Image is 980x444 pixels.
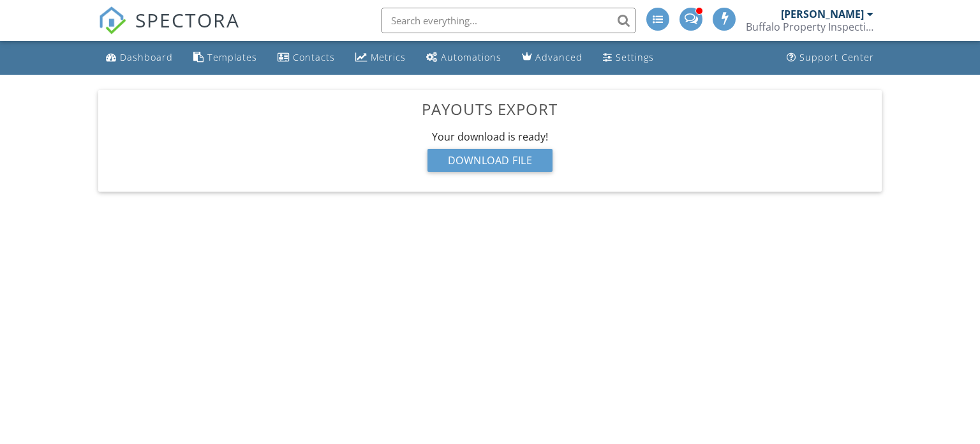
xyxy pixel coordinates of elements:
a: Contacts [272,46,340,70]
a: Advanced [517,46,588,70]
div: Dashboard [120,51,173,63]
span: SPECTORA [135,6,240,33]
a: Metrics [350,46,411,70]
div: Your download is ready! [108,130,872,144]
div: Download File [427,149,553,172]
div: Contacts [293,51,335,63]
div: Advanced [535,51,583,63]
div: Settings [616,51,654,63]
div: Metrics [371,51,406,63]
div: Buffalo Property Inspections [746,20,873,33]
input: Search everything... [381,8,636,33]
div: [PERSON_NAME] [781,8,864,20]
div: Support Center [799,51,874,63]
img: The Best Home Inspection Software - Spectora [98,6,126,34]
a: Automations (Advanced) [421,46,507,70]
a: SPECTORA [98,17,240,44]
div: Automations [441,51,501,63]
a: Support Center [782,46,879,70]
a: Dashboard [101,46,178,70]
div: Templates [207,51,257,63]
a: Templates [188,46,262,70]
a: Settings [598,46,659,70]
h3: Payouts Export [108,100,872,118]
